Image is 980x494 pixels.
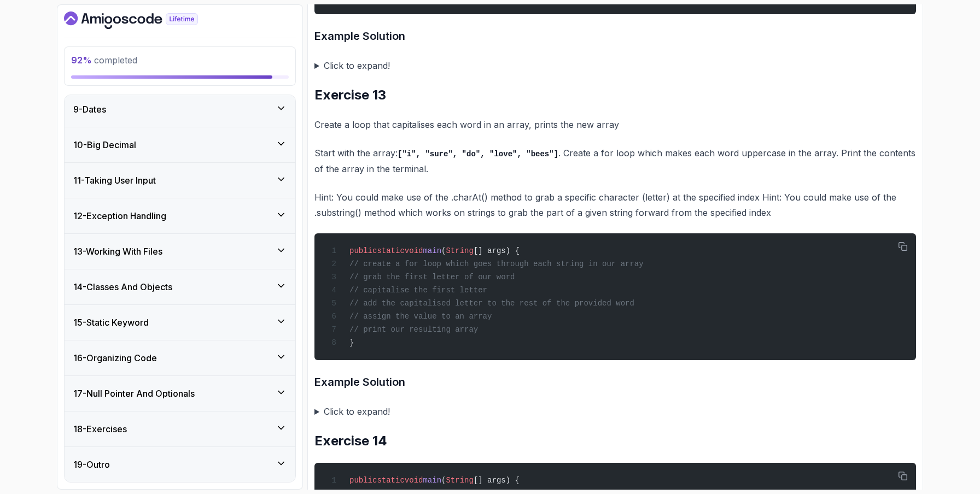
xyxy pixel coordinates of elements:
span: // add the capitalised letter to the rest of the provided word [349,299,634,308]
a: Dashboard [64,11,223,29]
button: 12-Exception Handling [65,198,295,233]
button: 9-Dates [65,92,295,127]
p: Start with the array: . Create a for loop which makes each word uppercase in the array. Print the... [314,145,916,177]
span: completed [71,55,137,66]
span: // capitalise the first letter [349,286,487,295]
span: [] args) { [474,476,520,485]
span: main [423,246,441,255]
h3: 19 - Outro [73,458,110,471]
h3: Example Solution [314,373,916,391]
span: void [405,246,423,255]
span: public [349,246,377,255]
h3: 10 - Big Decimal [73,138,136,151]
p: Hint: You could make use of the .charAt() method to grab a specific character (letter) at the spe... [314,190,916,220]
h2: Exercise 13 [314,86,916,104]
span: } [349,338,354,347]
span: main [423,476,441,485]
button: 15-Static Keyword [65,305,295,340]
span: void [405,476,423,485]
button: 18-Exercises [65,411,295,446]
button: 17-Null Pointer And Optionals [65,376,295,411]
span: // assign the value to an array [349,312,492,321]
span: ( [441,246,446,255]
button: 19-Outro [65,447,295,482]
h3: 16 - Organizing Code [73,351,157,364]
button: 16-Organizing Code [65,340,295,375]
span: // print our resulting array [349,325,478,334]
summary: Click to expand! [314,58,916,73]
h3: 14 - Classes And Objects [73,280,172,293]
span: String [446,476,473,485]
code: ["i", "sure", "do", "love", "bees"] [398,150,558,158]
span: ( [441,476,446,485]
h3: 15 - Static Keyword [73,316,149,329]
button: 11-Taking User Input [65,163,295,198]
span: 92 % [71,55,92,66]
p: Create a loop that capitalises each word in an array, prints the new array [314,117,916,132]
summary: Click to expand! [314,404,916,419]
span: // create a for loop which goes through each string in our array [349,260,644,268]
button: 10-Big Decimal [65,127,295,162]
h3: 11 - Taking User Input [73,174,156,187]
h2: Exercise 14 [314,432,916,450]
h3: 17 - Null Pointer And Optionals [73,387,195,400]
span: static [377,246,404,255]
h3: 9 - Dates [73,103,106,116]
button: 13-Working With Files [65,234,295,269]
h3: 13 - Working With Files [73,245,162,258]
button: 14-Classes And Objects [65,269,295,304]
h3: 18 - Exercises [73,422,127,436]
span: [] args) { [474,246,520,255]
span: String [446,246,473,255]
span: // grab the first letter of our word [349,273,515,281]
h3: 12 - Exception Handling [73,209,166,222]
h3: Example Solution [314,27,916,45]
span: static [377,476,404,485]
span: public [349,476,377,485]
